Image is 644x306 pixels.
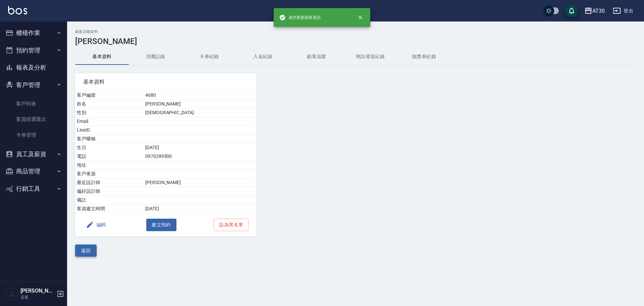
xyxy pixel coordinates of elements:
button: 櫃檯作業 [3,24,64,42]
td: 0970289500 [144,152,257,161]
button: 顧客追蹤 [290,49,343,65]
td: 客戶編號 [75,91,144,100]
button: 預約管理 [3,42,64,59]
button: AT30 [582,4,607,18]
td: 偏好設計師 [75,187,144,196]
td: Email [75,117,144,126]
td: [DATE] [144,205,257,213]
a: 客資篩選匯出 [3,112,64,127]
button: 卡券紀錄 [182,49,236,65]
button: 編輯 [83,219,109,231]
td: 性別 [75,108,144,117]
h2: 顧客詳細資料 [75,30,636,34]
button: 商品管理 [3,163,64,180]
button: 建立預約 [146,219,176,231]
button: close [353,10,368,25]
td: 最近設計師 [75,178,144,187]
a: 客戶列表 [3,96,64,112]
td: 生日 [75,143,144,152]
a: 卡券管理 [3,127,64,143]
td: 客資建立時間 [75,205,144,213]
img: Person [5,287,19,301]
td: [DATE] [144,143,257,152]
td: 電話 [75,152,144,161]
button: 入金紀錄 [236,49,290,65]
td: 備註 [75,196,144,205]
h5: [PERSON_NAME] [20,288,55,294]
td: [DEMOGRAPHIC_DATA] [144,108,257,117]
td: 客戶暱稱 [75,135,144,143]
button: 簡訊發送紀錄 [343,49,397,65]
td: [PERSON_NAME] [144,178,257,187]
td: 姓名 [75,100,144,108]
td: 4680 [144,91,257,100]
span: 成功更新顧客資訊 [279,14,321,21]
td: 客戶來源 [75,170,144,178]
h3: [PERSON_NAME] [75,37,636,46]
button: 登出 [610,5,636,17]
button: 基本資料 [75,49,129,65]
p: 店長 [20,294,55,300]
button: 行銷工具 [3,180,64,198]
button: 抽獎券紀錄 [397,49,451,65]
td: 地址 [75,161,144,170]
button: save [565,4,578,17]
button: 員工及薪資 [3,145,64,163]
td: [PERSON_NAME] [144,100,257,108]
button: 客戶管理 [3,76,64,94]
button: 返回 [75,245,97,257]
button: 設為黑名單 [214,219,249,231]
span: 基本資料 [83,79,249,85]
img: Logo [8,6,27,14]
button: 報表及分析 [3,59,64,76]
button: 消費記錄 [129,49,182,65]
div: AT30 [592,7,605,15]
td: LineID [75,126,144,135]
